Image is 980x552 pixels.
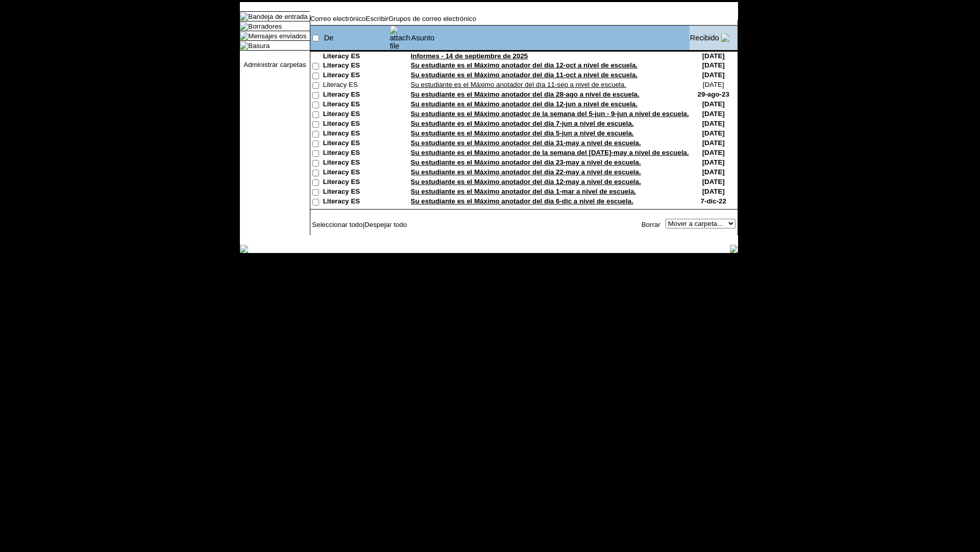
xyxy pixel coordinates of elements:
[411,110,689,118] a: Su estudiante es el Máximo anotador de la semana del 5-jun - 9-jun a nivel de escuela.
[240,22,248,30] img: folder_icon.gif
[323,197,389,207] td: Literacy ES
[702,100,725,108] nobr: [DATE]
[411,90,640,98] a: Su estudiante es el Máximo anotador del día 28-ago a nivel de escuela.
[411,71,638,79] a: Su estudiante es el Máximo anotador del día 11-oct a nivel de escuela.
[411,197,633,205] a: Su estudiante es el Máximo anotador del día 6-dic a nivel de escuela.
[323,149,389,158] td: Literacy ES
[323,100,389,110] td: Literacy ES
[411,178,641,186] a: Su estudiante es el Máximo anotador del día 12-may a nivel de escuela.
[240,32,248,40] img: folder_icon.gif
[248,13,307,20] a: Bandeja de entrada
[411,158,641,166] a: Su estudiante es el Máximo anotador del día 23-may a nivel de escuela.
[702,178,725,186] nobr: [DATE]
[323,139,389,149] td: Literacy ES
[390,26,410,50] img: attach file
[702,110,725,118] nobr: [DATE]
[323,110,389,120] td: Literacy ES
[702,71,725,79] nobr: [DATE]
[323,61,389,71] td: Literacy ES
[702,120,725,127] nobr: [DATE]
[703,81,724,88] nobr: [DATE]
[240,12,248,20] img: folder_icon_pick.gif
[411,129,634,137] a: Su estudiante es el Máximo anotador del día 5-jun a nivel de escuela.
[698,90,729,98] nobr: 29-ago-23
[388,15,476,22] a: Grupos de correo electrónico
[323,90,389,100] td: Literacy ES
[310,15,366,22] a: Correo electrónico
[243,61,306,68] a: Administrar carpetas
[411,81,626,88] a: Su estudiante es el Máximo anotador del día 11-sep a nivel de escuela.
[730,245,738,253] img: table_footer_right.gif
[248,32,306,40] a: Mensajes enviados
[323,129,389,139] td: Literacy ES
[248,42,269,50] a: Basura
[721,34,729,42] img: arrow_down.gif
[240,41,248,50] img: folder_icon.gif
[310,219,435,230] td: |
[702,129,725,137] nobr: [DATE]
[323,178,389,188] td: Literacy ES
[324,34,334,42] a: De
[411,52,528,60] a: Informes - 14 de septiembre de 2025
[702,52,725,60] nobr: [DATE]
[323,52,389,61] td: Literacy ES
[690,34,719,42] a: Recibido
[310,235,738,236] img: black_spacer.gif
[702,158,725,166] nobr: [DATE]
[323,168,389,178] td: Literacy ES
[411,120,634,127] a: Su estudiante es el Máximo anotador del día 7-jun a nivel de escuela.
[312,221,362,228] a: Seleccionar todo
[411,139,641,147] a: Su estudiante es el Máximo anotador del día 31-may a nivel de escuela.
[248,22,282,30] a: Borradores
[323,71,389,81] td: Literacy ES
[702,168,725,176] nobr: [DATE]
[411,168,641,176] a: Su estudiante es el Máximo anotador del día 22-may a nivel de escuela.
[323,158,389,168] td: Literacy ES
[411,34,435,42] a: Asunto
[702,139,725,147] nobr: [DATE]
[411,61,638,69] a: Su estudiante es el Máximo anotador del día 12-oct a nivel de escuela.
[702,61,725,69] nobr: [DATE]
[411,100,638,108] a: Su estudiante es el Máximo anotador del día 12-jun a nivel de escuela.
[323,81,389,90] td: Literacy ES
[323,120,389,129] td: Literacy ES
[701,197,726,205] nobr: 7-dic-22
[366,15,388,22] a: Escribir
[240,245,248,253] img: table_footer_left.gif
[323,188,389,197] td: Literacy ES
[411,188,636,195] a: Su estudiante es el Máximo anotador del día 1-mar a nivel de escuela.
[642,221,660,228] a: Borrar
[364,221,407,228] a: Despejar todo
[411,149,689,156] a: Su estudiante es el Máximo anotador de la semana del [DATE]-may a nivel de escuela.
[702,188,725,195] nobr: [DATE]
[702,149,725,156] nobr: [DATE]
